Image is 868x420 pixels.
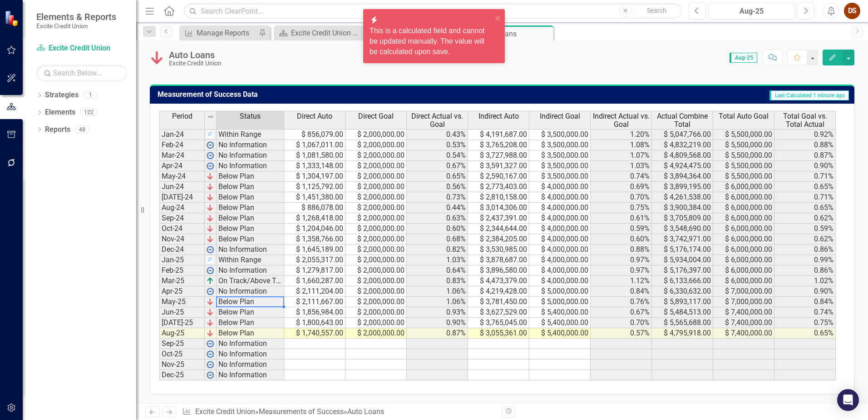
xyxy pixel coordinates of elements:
td: 1.03% [591,161,652,171]
td: $ 2,000,000.00 [345,171,407,182]
a: Manage Reports [182,27,256,39]
td: Apr-24 [159,161,205,171]
td: $ 2,055,317.00 [284,255,345,265]
td: $ 5,934,004.00 [652,255,713,265]
td: $ 2,000,000.00 [345,161,407,171]
td: $ 2,000,000.00 [345,203,407,213]
td: $ 3,705,809.00 [652,213,713,224]
span: Search [647,7,666,14]
div: Aug-25 [711,6,792,17]
td: $ 6,000,000.00 [713,245,774,255]
img: wPkqUstsMhMTgAAAABJRU5ErkJggg== [207,141,214,149]
td: 0.75% [591,203,652,213]
td: $ 1,067,011.00 [284,140,345,150]
a: Strategies [45,90,79,100]
td: 0.71% [774,171,836,182]
td: Sep-24 [159,213,205,224]
td: $ 1,333,148.00 [284,161,345,171]
td: 0.70% [591,192,652,203]
td: $ 886,078.00 [284,203,345,213]
td: 0.87% [407,328,468,339]
td: $ 6,000,000.00 [713,234,774,245]
td: Aug-24 [159,203,205,213]
span: Actual Combine Total [654,112,711,128]
span: Indirect Actual vs. Goal [592,112,650,128]
td: 0.83% [407,276,468,286]
td: $ 4,000,000.00 [529,224,591,234]
td: $ 6,000,000.00 [713,276,774,286]
td: $ 6,000,000.00 [713,224,774,234]
td: 0.71% [774,192,836,203]
td: 0.69% [591,182,652,192]
div: 1 [83,91,98,99]
td: 0.43% [407,129,468,140]
td: $ 2,773,403.00 [468,182,529,192]
div: Auto Loans [480,28,551,40]
a: Excite Credit Union [195,407,255,416]
div: Excite Credit Union Board Book [291,27,362,39]
td: $ 2,000,000.00 [345,265,407,276]
td: Below Plan [217,192,284,203]
td: $ 3,627,529.00 [468,307,529,318]
img: wPkqUstsMhMTgAAAABJRU5ErkJggg== [207,350,214,358]
td: Dec-25 [159,370,205,380]
td: $ 4,000,000.00 [529,255,591,265]
td: $ 3,530,985.00 [468,245,529,255]
td: $ 1,279,817.00 [284,265,345,276]
td: No Information [217,150,284,161]
div: 48 [75,125,89,133]
td: $ 4,924,475.00 [652,161,713,171]
td: 0.59% [591,224,652,234]
td: $ 7,000,000.00 [713,286,774,297]
td: $ 4,473,379.00 [468,276,529,286]
td: $ 6,133,666.00 [652,276,713,286]
img: KIVvID6XQLnem7Jwd5RGsJlsyZvnEO8ojW1w+8UqMjn4yonOQRrQskXCXGmASKTRYCiTqJOcojskkyr07L4Z+PfWUOM8Y5yiO... [207,235,214,243]
td: Aug-25 [159,328,205,339]
td: 1.12% [591,276,652,286]
td: $ 2,000,000.00 [345,245,407,255]
td: No Information [217,140,284,150]
td: 0.65% [774,182,836,192]
div: 122 [80,109,98,116]
img: KIVvID6XQLnem7Jwd5RGsJlsyZvnEO8ojW1w+8UqMjn4yonOQRrQskXCXGmASKTRYCiTqJOcojskkyr07L4Z+PfWUOM8Y5yiO... [207,309,214,316]
td: 0.88% [774,140,836,150]
td: 0.65% [774,328,836,339]
td: $ 6,000,000.00 [713,192,774,203]
td: $ 856,079.00 [284,129,345,140]
td: $ 3,899,195.00 [652,182,713,192]
td: 0.93% [407,307,468,318]
td: May-24 [159,171,205,182]
td: Jan-24 [159,129,205,140]
td: Jan-25 [159,255,205,265]
td: 0.65% [774,203,836,213]
button: Search [634,5,680,17]
img: SKjsIgIA7Ha5PUcTESYMAHIrfEkjE0K48B+RdntaoBOOTSccm044Np1wbK5O+BcZy9bChM8xbQAAAABJRU5ErkJggg== [207,131,214,138]
td: $ 2,000,000.00 [345,276,407,286]
td: $ 5,893,117.00 [652,297,713,307]
span: Direct Actual vs. Goal [409,112,466,128]
span: Status [240,112,261,120]
td: $ 5,176,174.00 [652,245,713,255]
div: Open Intercom Messenger [837,389,859,411]
td: Feb-25 [159,265,205,276]
td: $ 2,000,000.00 [345,234,407,245]
td: $ 2,111,204.00 [284,286,345,297]
td: $ 5,400,000.00 [529,318,591,328]
td: $ 4,000,000.00 [529,213,591,224]
span: Direct Goal [358,112,394,120]
td: 1.03% [407,255,468,265]
td: 0.68% [407,234,468,245]
td: $ 5,500,000.00 [713,150,774,161]
img: wPkqUstsMhMTgAAAABJRU5ErkJggg== [207,152,214,159]
img: KIVvID6XQLnem7Jwd5RGsJlsyZvnEO8ojW1w+8UqMjn4yonOQRrQskXCXGmASKTRYCiTqJOcojskkyr07L4Z+PfWUOM8Y5yiO... [207,173,214,180]
td: 1.02% [774,276,836,286]
button: DS [844,3,860,19]
td: 0.92% [774,129,836,140]
td: $ 2,000,000.00 [345,150,407,161]
img: wPkqUstsMhMTgAAAABJRU5ErkJggg== [207,361,214,368]
td: No Information [217,245,284,255]
h3: Measurement of Success Data [158,90,542,99]
td: $ 1,645,189.00 [284,245,345,255]
td: $ 1,204,046.00 [284,224,345,234]
span: Direct Auto [297,112,332,120]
